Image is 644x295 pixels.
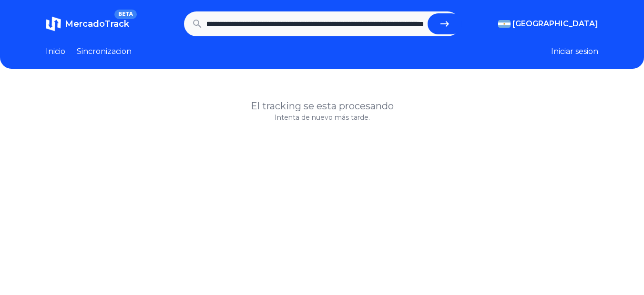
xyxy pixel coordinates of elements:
a: Inicio [46,46,65,57]
span: MercadoTrack [65,19,129,29]
img: MercadoTrack [46,16,61,32]
button: [GEOGRAPHIC_DATA] [498,18,598,30]
span: [GEOGRAPHIC_DATA] [512,18,598,30]
a: Sincronizacion [77,46,132,57]
span: BETA [114,10,137,19]
p: Intenta de nuevo más tarde. [46,113,598,122]
h1: El tracking se esta procesando [46,99,598,113]
img: Argentina [498,20,511,28]
button: Iniciar sesion [551,46,598,57]
a: MercadoTrackBETA [46,16,129,32]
